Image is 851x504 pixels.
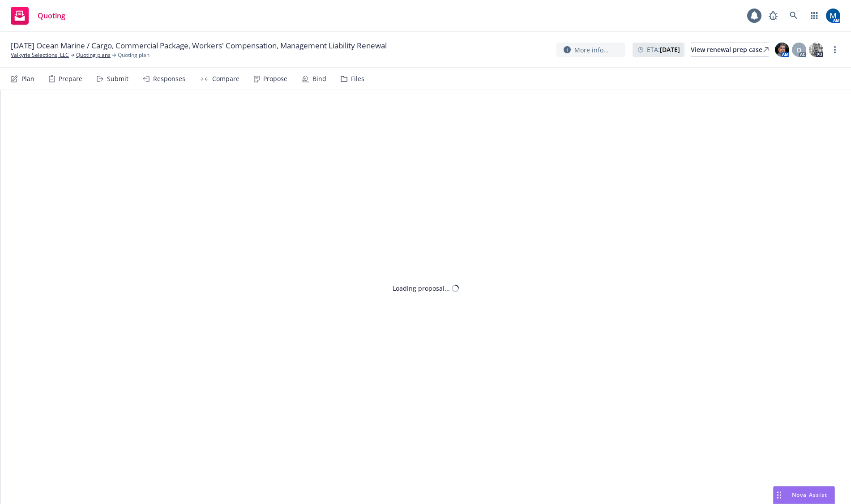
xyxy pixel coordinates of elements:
[393,284,450,293] div: Loading proposal...
[691,43,769,57] a: View renewal prep case
[691,43,769,56] div: View renewal prep case
[212,75,239,82] div: Compare
[792,491,827,499] span: Nova Assist
[263,75,287,82] div: Propose
[809,43,823,57] img: photo
[312,75,326,82] div: Bind
[773,486,835,504] button: Nova Assist
[797,45,801,55] span: D
[774,487,785,504] div: Drag to move
[574,45,609,55] span: More info...
[107,75,128,82] div: Submit
[38,12,65,19] span: Quoting
[21,75,34,82] div: Plan
[351,75,364,82] div: Files
[76,51,111,59] a: Quoting plans
[785,7,803,25] a: Search
[826,9,840,23] img: photo
[764,7,782,25] a: Report a Bug
[556,43,625,57] button: More info...
[11,40,387,51] span: [DATE] Ocean Marine / Cargo, Commercial Package, Workers' Compensation, Management Liability Renewal
[775,43,789,57] img: photo
[830,44,840,55] a: more
[647,45,680,54] span: ETA :
[805,7,823,25] a: Switch app
[7,3,69,28] a: Quoting
[153,75,185,82] div: Responses
[11,51,69,59] a: Valkyrie Selections, LLC
[59,75,82,82] div: Prepare
[118,51,150,59] span: Quoting plan
[660,45,680,54] strong: [DATE]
